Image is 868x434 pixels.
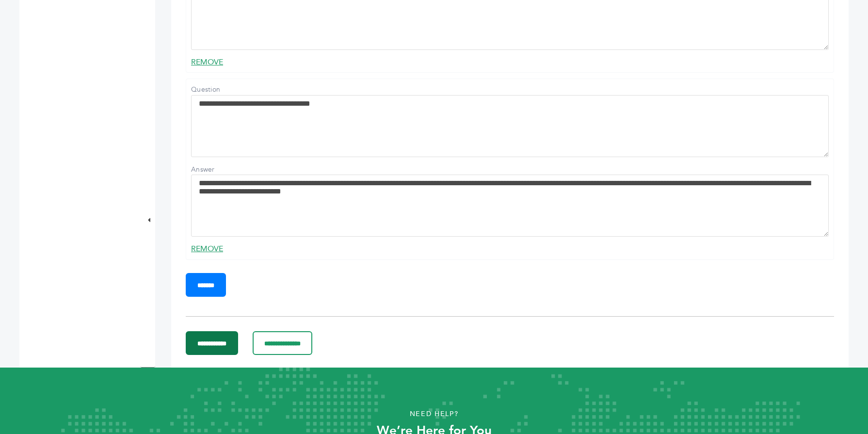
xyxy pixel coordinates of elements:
label: Answer [191,165,259,175]
a: REMOVE [191,57,223,67]
label: Question [191,85,259,95]
p: Need Help? [44,407,825,421]
a: REMOVE [191,243,223,254]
